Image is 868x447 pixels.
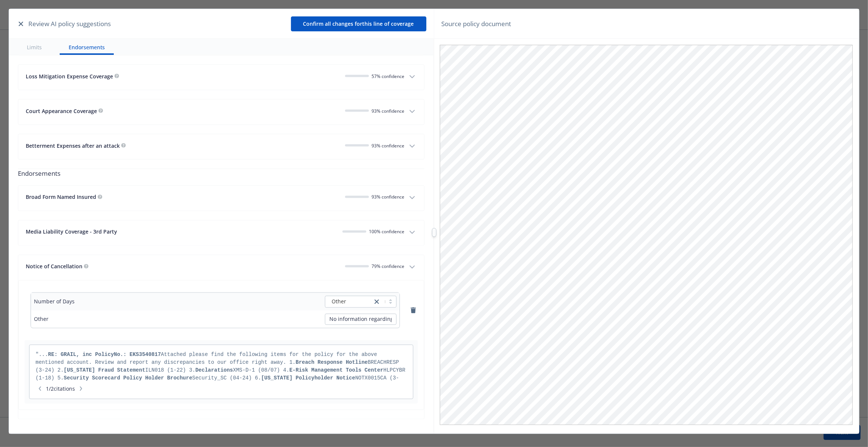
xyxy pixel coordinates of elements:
strong: Breach Response Hotline [296,360,368,366]
span: Endorsements [18,169,424,178]
span: Court Appearance Coverage [26,107,97,115]
a: close [372,297,381,306]
span: Betterment Expenses after an attack [26,142,120,149]
strong: RE: GRAIL, inc [48,352,92,358]
div: "... ..." [35,351,407,382]
span: Other [332,298,347,306]
button: Endorsements [60,39,114,55]
div: Number of Days [34,298,75,306]
strong: [US_STATE] Fraud Statement [64,368,145,373]
div: Other [34,315,48,323]
button: Media Liability Coverage - 3rd Party100% confidence [18,221,424,246]
span: Media Liability Coverage - 3rd Party [26,228,117,235]
span: 57 % confidence [372,73,405,79]
span: Source policy document [442,19,511,29]
span: 79 % confidence [372,263,405,270]
button: Loss Mitigation Expense Coverage57% confidence [18,65,424,90]
button: Confirm all changes forthis line of coverage [291,16,426,31]
span: Notice of Cancellation [26,263,82,270]
button: Notice of Cancellation79% confidence [18,255,424,280]
strong: [US_STATE] Policyholder Notice [261,375,355,381]
strong: PolicyNo.: EKS3540817 [95,352,161,358]
span: Loss Mitigation Expense Coverage [26,73,113,80]
span: Review AI policy suggestions [28,19,111,29]
span: 1 / 2 citations [35,385,85,393]
strong: Declarations [195,368,233,373]
strong: Security Scorecard Policy Holder Brochure [64,375,192,381]
button: Court Appearance Coverage93% confidence [18,100,424,125]
button: Limits [18,39,51,55]
button: Betterment Expenses after an attack93% confidence [18,134,424,159]
span: 93 % confidence [372,194,405,200]
span: 93 % confidence [372,108,405,114]
strong: E-Risk Management Tools Center [289,368,383,373]
span: Other [329,298,369,306]
button: Broad Form Named Insured93% confidence [18,186,424,211]
span: 93 % confidence [372,143,405,149]
span: 100 % confidence [369,229,405,235]
span: Broad Form Named Insured [26,194,96,201]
